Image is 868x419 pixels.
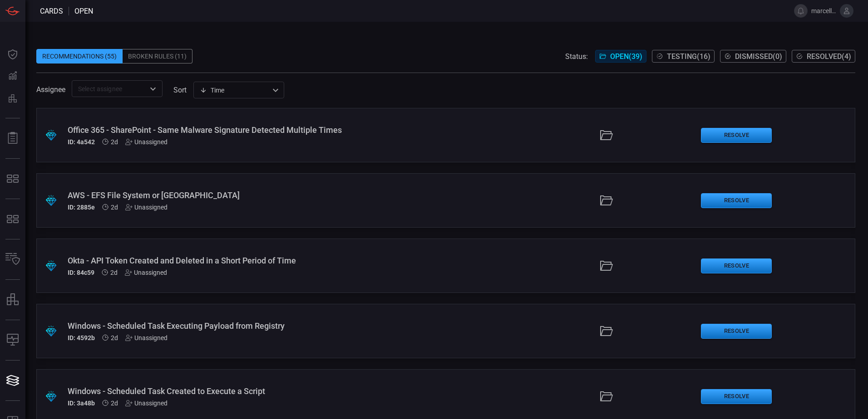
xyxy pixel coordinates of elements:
div: Time [200,86,270,95]
button: Detections [2,65,24,87]
div: Unassigned [125,400,168,407]
button: Dismissed(0) [720,50,786,63]
button: Open(39) [595,50,646,63]
span: Open ( 39 ) [610,52,642,61]
button: Reports [2,127,24,149]
button: Resolve [701,389,772,404]
button: Cards [2,370,24,391]
span: Assignee [36,85,65,94]
div: Office 365 - SharePoint - Same Malware Signature Detected Multiple Times [68,125,354,135]
span: Aug 18, 2025 11:30 PM [111,334,118,341]
div: Windows - Scheduled Task Executing Payload from Registry [68,321,354,331]
span: Resolved ( 4 ) [807,52,851,61]
div: Unassigned [125,269,167,276]
span: Testing ( 16 ) [667,52,710,61]
h5: ID: 3a48b [68,400,95,407]
div: Recommendations (55) [36,49,123,63]
h5: ID: 4592b [68,334,95,341]
button: Resolve [701,324,772,339]
span: marcellinus.chua [811,7,836,15]
h5: ID: 84c59 [68,269,94,276]
button: Testing(16) [652,50,715,63]
span: Dismissed ( 0 ) [735,52,782,61]
span: Cards [40,7,63,15]
span: open [74,7,93,15]
span: Aug 18, 2025 11:39 PM [111,138,118,146]
button: Preventions [2,87,24,109]
button: Dashboard [2,44,24,65]
div: Unassigned [125,204,168,211]
input: Select assignee [74,83,145,94]
span: Status: [565,52,588,61]
button: MITRE - Exposures [2,168,24,190]
button: Inventory [2,248,24,270]
div: Unassigned [125,138,168,146]
span: Aug 18, 2025 11:30 PM [111,400,118,407]
h5: ID: 4a542 [68,138,95,146]
div: Broken Rules (11) [123,49,192,63]
label: sort [173,86,187,94]
h5: ID: 2885e [68,204,95,211]
span: Aug 18, 2025 11:39 PM [110,269,118,276]
button: Open [147,83,159,95]
button: Resolved(4) [792,50,855,63]
span: Aug 18, 2025 11:39 PM [111,204,118,211]
div: Okta - API Token Created and Deleted in a Short Period of Time [68,256,354,265]
button: Resolve [701,193,772,208]
button: assets [2,289,24,311]
div: Unassigned [125,334,168,341]
button: Resolve [701,258,772,273]
button: MITRE - Detection Posture [2,208,24,230]
div: AWS - EFS File System or Mount Deleted [68,190,354,200]
div: Windows - Scheduled Task Created to Execute a Script [68,386,354,396]
button: Compliance Monitoring [2,329,24,351]
button: Resolve [701,128,772,143]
